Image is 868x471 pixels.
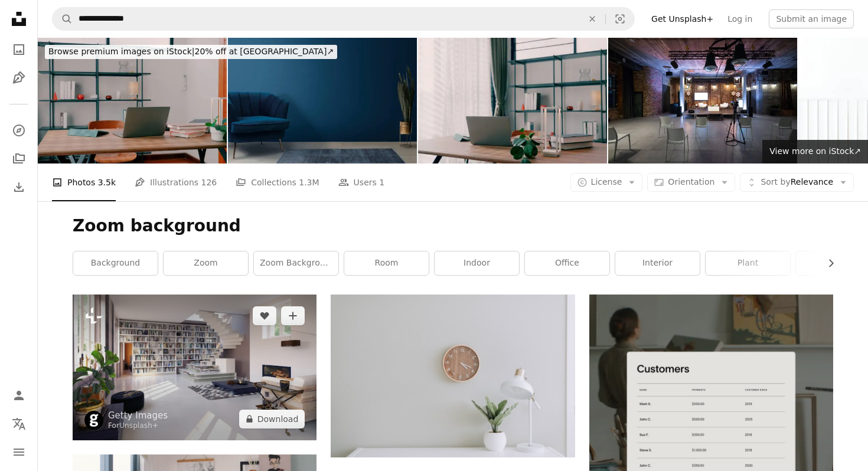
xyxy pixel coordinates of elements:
a: modern living interior. 3d rendering concept design [73,362,316,372]
a: Illustrations 126 [135,163,217,201]
button: Submit an image [769,9,854,28]
a: Get Unsplash+ [644,9,720,28]
h1: Zoom background [73,215,833,237]
button: Language [7,412,31,436]
span: 126 [201,176,217,189]
a: background [73,251,158,275]
a: Users 1 [338,163,385,201]
a: Collections [7,147,31,171]
span: 1 [379,176,384,189]
a: Download History [7,175,31,199]
button: Clear [579,8,605,30]
img: modern living interior. 3d rendering concept design [73,295,316,440]
a: room [344,251,429,275]
button: scroll list to the right [820,251,833,275]
button: Search Unsplash [53,8,73,30]
a: indoor [435,251,519,275]
a: Collections 1.3M [236,163,319,201]
a: Getty Images [108,410,168,421]
a: Log in [720,9,759,28]
span: License [591,177,622,187]
button: License [570,173,643,192]
a: zoom [164,251,248,275]
img: Modern seminar space in convention center [608,38,797,163]
span: View more on iStock ↗ [769,146,861,156]
img: Table with Laptop and Studying Supplies, Ready for Upcoming Online Class. [418,38,607,163]
span: 20% off at [GEOGRAPHIC_DATA] ↗ [48,47,334,56]
button: Download [239,410,305,429]
img: Go to Getty Images's profile [84,411,103,430]
a: Explore [7,119,31,142]
div: For [108,421,168,431]
a: View more on iStock↗ [762,140,868,163]
a: Photos [7,38,31,61]
img: Table with Laptop and Studying Supplies, Ready for Upcoming Online Class. [38,38,227,163]
a: Home — Unsplash [7,7,31,33]
a: interior [615,251,700,275]
form: Find visuals sitewide [52,7,635,31]
a: white desk lamp beside green plant [331,371,575,381]
img: Retro living room interior design [228,38,417,163]
span: Orientation [668,177,714,187]
a: Log in / Sign up [7,384,31,407]
button: Like [253,306,276,325]
button: Visual search [606,8,634,30]
span: 1.3M [299,176,319,189]
a: Unsplash+ [119,421,158,430]
button: Orientation [647,173,735,192]
a: Browse premium images on iStock|20% off at [GEOGRAPHIC_DATA]↗ [38,38,344,66]
span: Browse premium images on iStock | [48,47,194,56]
img: white desk lamp beside green plant [331,295,575,457]
span: Relevance [761,176,833,188]
a: plant [706,251,790,275]
button: Add to Collection [281,306,305,325]
button: Menu [7,440,31,464]
a: zoom background office [254,251,338,275]
a: Illustrations [7,66,31,90]
button: Sort byRelevance [740,173,854,192]
span: Sort by [761,177,790,187]
a: office [525,251,609,275]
